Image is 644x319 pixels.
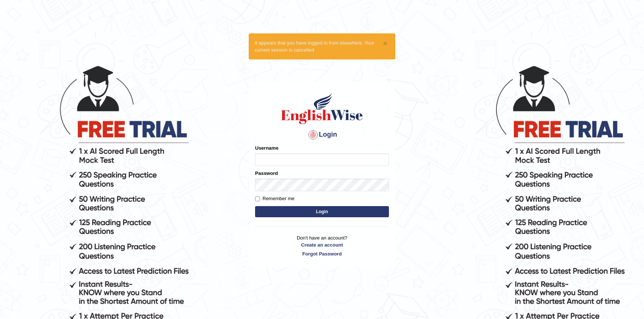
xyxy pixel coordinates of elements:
button: × [383,39,387,47]
label: Remember me [255,195,294,202]
div: It appears that you have logged in from elsewhere. Your current session is cancelled [249,33,395,59]
label: Username [255,144,278,152]
button: Login [255,206,389,217]
input: Remember me [255,196,260,201]
p: Don't have an account? [255,234,389,257]
a: Create an account [255,241,389,248]
label: Password [255,170,278,177]
img: Logo of English Wise sign in for intelligent practice with AI [280,92,364,125]
a: Forgot Password [255,250,389,257]
h4: Login [255,129,389,141]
